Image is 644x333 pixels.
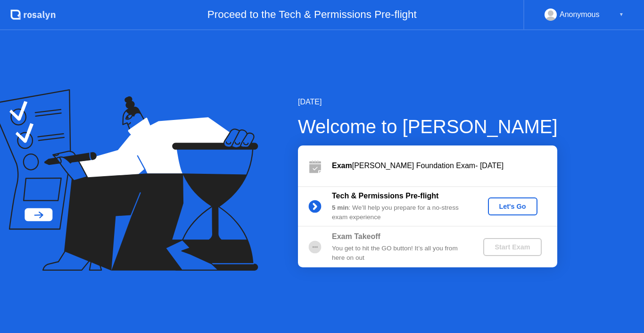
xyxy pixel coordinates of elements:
[332,203,468,222] div: : We’ll help you prepare for a no-stress exam experience
[332,232,380,240] b: Exam Takeoff
[560,9,600,21] div: Anonymous
[487,243,537,251] div: Start Exam
[332,204,349,211] b: 5 min
[488,197,537,215] button: Let's Go
[619,9,624,21] div: ▼
[483,238,541,256] button: Start Exam
[298,112,558,141] div: Welcome to [PERSON_NAME]
[332,162,352,170] b: Exam
[492,203,534,210] div: Let's Go
[332,192,438,200] b: Tech & Permissions Pre-flight
[332,244,468,263] div: You get to hit the GO button! It’s all you from here on out
[298,96,558,108] div: [DATE]
[332,160,557,171] div: [PERSON_NAME] Foundation Exam- [DATE]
